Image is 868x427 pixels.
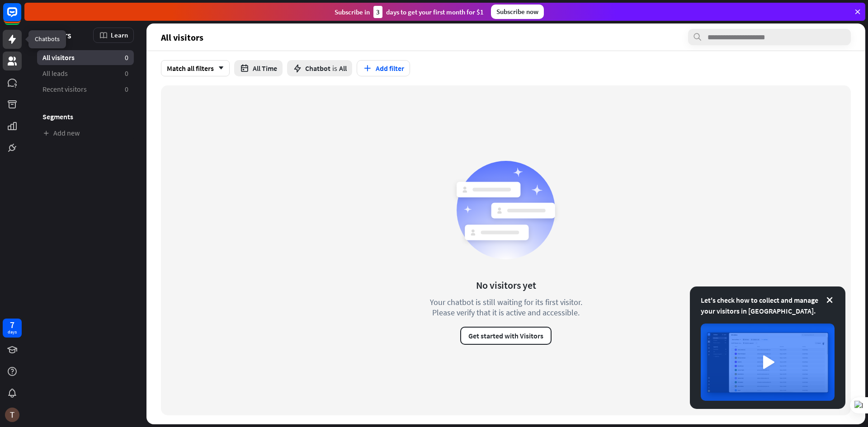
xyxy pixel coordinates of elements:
a: Add new [37,126,134,141]
span: All visitors [161,32,203,42]
aside: 0 [125,84,128,94]
span: All [339,64,347,73]
span: is [332,64,337,73]
div: No visitors yet [476,279,536,291]
span: All leads [42,69,68,78]
h3: Segments [37,112,134,121]
div: 7 [10,321,14,329]
span: Chatbot [305,64,330,73]
button: Add filter [357,60,410,76]
div: Let's check how to collect and manage your visitors in [GEOGRAPHIC_DATA]. [701,295,835,316]
button: All Time [234,60,283,76]
a: All leads 0 [37,66,134,81]
img: image [701,324,835,401]
a: 7 days [3,319,22,338]
span: Learn [111,31,128,39]
div: 3 [373,6,382,18]
div: Match all filters [161,60,230,76]
span: Recent visitors [42,84,87,94]
button: Get started with Visitors [460,327,552,345]
i: arrow_down [214,66,224,71]
span: Visitors [42,30,71,40]
div: Subscribe in days to get your first month for $1 [335,6,484,18]
div: Your chatbot is still waiting for its first visitor. Please verify that it is active and accessible. [413,297,599,318]
aside: 0 [125,53,128,62]
span: All visitors [42,53,75,62]
button: Open LiveChat chat widget [7,4,34,31]
div: days [8,329,17,335]
aside: 0 [125,69,128,78]
a: Recent visitors 0 [37,82,134,97]
div: Subscribe now [491,5,544,19]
